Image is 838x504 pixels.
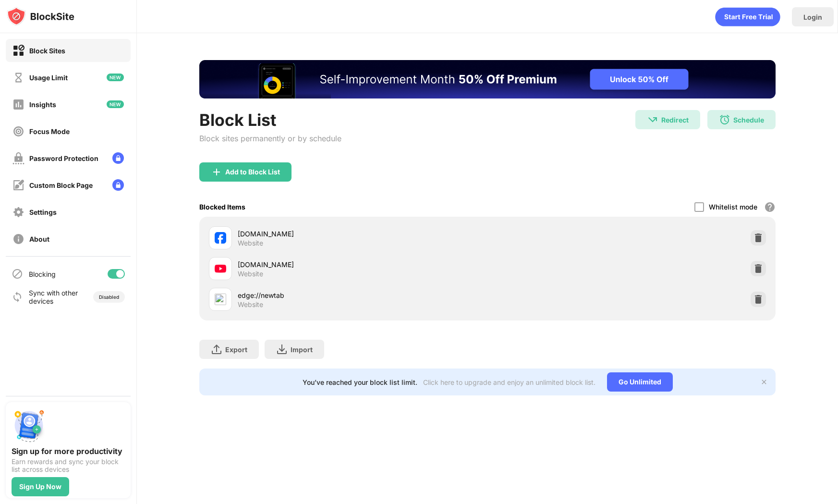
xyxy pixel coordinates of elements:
[29,47,65,55] div: Block Sites
[107,74,124,81] img: new-icon.svg
[760,378,768,386] img: x-button.svg
[29,127,70,135] div: Focus Mode
[225,345,247,354] div: Export
[303,378,417,386] div: You’ve reached your block list limit.
[225,168,280,176] div: Add to Block List
[12,446,125,456] div: Sign up for more productivity
[199,134,341,143] div: Block sites permanently or by schedule
[215,232,226,244] img: favicons
[29,181,93,189] div: Custom Block Page
[29,74,68,82] div: Usage Limit
[12,458,125,473] div: Earn rewards and sync your block list across devices
[12,152,24,164] img: password-protection-off.svg
[12,98,24,111] img: insights-off.svg
[291,345,313,354] div: Import
[423,378,595,386] div: Click here to upgrade and enjoy an unlimited block list.
[215,294,226,305] img: favicons
[99,294,119,300] div: Disabled
[19,483,61,491] div: Sign Up Now
[12,408,46,443] img: push-signup.svg
[29,235,49,243] div: About
[29,154,98,162] div: Password Protection
[661,116,689,124] div: Redirect
[107,100,124,108] img: new-icon.svg
[12,125,24,137] img: focus-off.svg
[12,291,23,303] img: sync-icon.svg
[29,100,56,109] div: Insights
[199,60,776,98] iframe: Banner
[803,13,822,21] div: Login
[12,45,24,57] img: block-on.svg
[12,233,24,245] img: about-off.svg
[715,7,780,26] div: animation
[607,372,673,392] div: Go Unlimited
[199,110,341,130] div: Block List
[238,229,487,239] div: [DOMAIN_NAME]
[238,300,263,309] div: Website
[215,263,226,274] img: favicons
[199,203,245,211] div: Blocked Items
[238,259,487,270] div: [DOMAIN_NAME]
[29,289,78,305] div: Sync with other devices
[12,206,24,218] img: settings-off.svg
[12,179,24,191] img: customize-block-page-off.svg
[709,203,757,211] div: Whitelist mode
[238,270,263,278] div: Website
[238,290,487,300] div: edge://newtab
[7,7,74,26] img: logo-blocksite.svg
[29,208,57,216] div: Settings
[112,179,124,191] img: lock-menu.svg
[12,72,24,84] img: time-usage-off.svg
[12,268,23,280] img: blocking-icon.svg
[29,270,56,278] div: Blocking
[238,239,263,247] div: Website
[112,152,124,164] img: lock-menu.svg
[733,116,764,124] div: Schedule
